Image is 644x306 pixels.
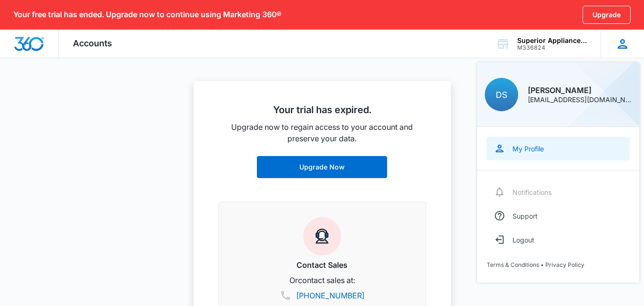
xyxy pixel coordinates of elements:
[583,6,631,24] a: Upgrade
[528,86,632,94] div: [PERSON_NAME]
[487,261,539,268] a: Terms & Conditions
[256,156,388,179] a: Upgrade Now
[496,90,507,100] span: DS
[517,37,587,44] div: account name
[487,261,630,268] div: •
[296,290,365,301] a: [PHONE_NUMBER]
[487,204,630,228] a: Support
[487,228,630,252] button: Logout
[512,236,534,244] div: Logout
[517,44,587,51] div: account id
[73,38,112,48] span: Accounts
[59,30,126,58] div: Accounts
[528,96,632,103] div: [EMAIL_ADDRESS][DOMAIN_NAME]
[545,261,584,268] a: Privacy Policy
[487,137,630,160] a: My Profile
[218,104,426,116] h2: Your trial has expired.
[13,10,282,19] p: Your free trial has ended. Upgrade now to continue using Marketing 360®
[230,259,414,271] h3: Contact Sales
[512,212,538,220] div: Support
[218,121,426,144] p: Upgrade now to regain access to your account and preserve your data.
[512,145,544,153] div: My Profile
